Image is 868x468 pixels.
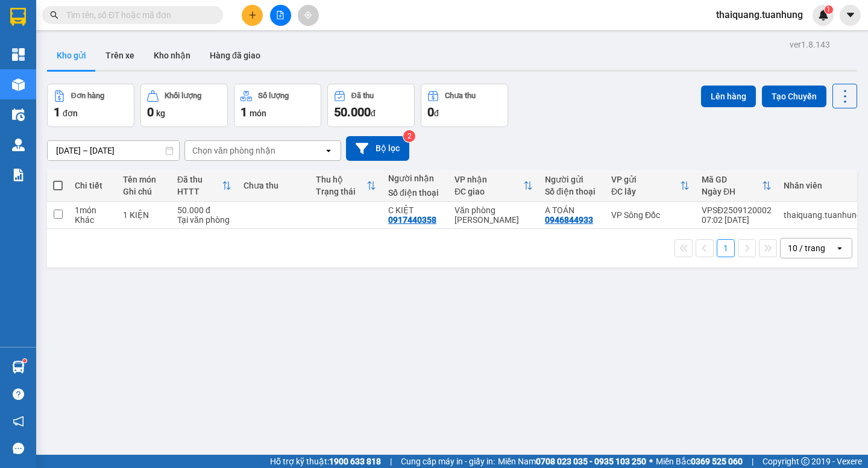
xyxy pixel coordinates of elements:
div: Số điện thoại [388,188,442,198]
div: Trạng thái [316,187,366,196]
span: kg [156,108,165,118]
button: 1 [717,239,735,257]
div: Số lượng [258,92,289,100]
div: Chi tiết [75,181,111,190]
span: Hỗ trợ kỹ thuật: [270,455,381,468]
div: Chưa thu [244,181,304,190]
div: Văn phòng [PERSON_NAME] [454,205,533,225]
div: Số điện thoại [545,187,599,196]
div: Thu hộ [316,175,366,184]
div: Người gửi [545,175,599,184]
span: plus [248,11,257,19]
div: Đã thu [351,92,374,100]
img: solution-icon [12,169,25,181]
img: logo-vxr [10,8,26,26]
span: aim [304,11,312,19]
span: copyright [801,457,810,466]
span: | [390,455,392,468]
svg: open [835,243,844,253]
div: VP nhận [454,175,523,184]
img: dashboard-icon [12,48,25,61]
span: đ [371,108,376,118]
sup: 1 [825,5,833,14]
div: Tên món [123,175,165,184]
div: Ngày ĐH [702,187,762,196]
button: Hàng đã giao [200,41,270,70]
div: VPSĐ2509120002 [702,205,772,215]
button: Kho gửi [47,41,96,70]
div: 50.000 đ [177,205,231,215]
th: Toggle SortBy [171,170,237,202]
div: VP gửi [611,175,680,184]
span: Cung cấp máy in - giấy in: [401,455,495,468]
div: Tại văn phòng [177,215,231,225]
sup: 2 [403,130,415,142]
button: Số lượng1món [234,84,321,127]
div: A TOÁN [545,205,599,215]
span: notification [13,416,24,427]
img: warehouse-icon [12,108,25,121]
button: Trên xe [96,41,144,70]
button: aim [298,5,319,26]
span: 1 [826,5,831,14]
span: 0 [427,105,434,119]
div: 0917440358 [388,215,436,225]
span: Miền Bắc [656,455,743,468]
button: Bộ lọc [346,136,409,161]
span: 0 [147,105,154,119]
div: Đơn hàng [71,92,104,100]
button: Đã thu50.000đ [327,84,415,127]
th: Toggle SortBy [310,170,382,202]
span: đơn [63,108,78,118]
th: Toggle SortBy [448,170,539,202]
div: Chọn văn phòng nhận [192,145,275,157]
input: Tìm tên, số ĐT hoặc mã đơn [66,8,209,22]
span: | [752,455,753,468]
span: 50.000 [334,105,371,119]
strong: 1900 633 818 [329,457,381,466]
div: Nhân viên [784,181,861,190]
span: question-circle [13,388,24,400]
button: Lên hàng [701,86,756,107]
button: plus [242,5,263,26]
span: caret-down [845,10,856,20]
span: Miền Nam [498,455,646,468]
span: món [250,108,266,118]
svg: open [324,146,333,155]
div: ĐC lấy [611,187,680,196]
div: 10 / trang [788,242,825,254]
span: file-add [276,11,285,19]
div: Ghi chú [123,187,165,196]
div: Khối lượng [165,92,201,100]
img: icon-new-feature [818,10,829,20]
th: Toggle SortBy [605,170,696,202]
div: ĐC giao [454,187,523,196]
span: 1 [54,105,60,119]
button: Chưa thu0đ [421,84,508,127]
div: Người nhận [388,173,442,183]
button: file-add [270,5,291,26]
div: 1 món [75,205,111,215]
button: Đơn hàng1đơn [47,84,134,127]
div: Mã GD [702,175,762,184]
sup: 1 [23,359,27,363]
strong: 0369 525 060 [691,457,743,466]
button: Kho nhận [144,41,200,70]
span: thaiquang.tuanhung [706,7,813,22]
div: 0946844933 [545,215,593,225]
span: message [13,443,24,454]
div: HTTT [177,187,222,196]
div: C KIỆT [388,205,442,215]
div: ver 1.8.143 [790,38,830,51]
input: Select a date range. [48,141,179,160]
div: VP Sông Đốc [611,210,690,220]
div: Chưa thu [445,92,476,100]
img: warehouse-icon [12,361,25,373]
span: đ [434,108,439,118]
div: 07:02 [DATE] [702,215,772,225]
button: Khối lượng0kg [140,84,228,127]
img: warehouse-icon [12,78,25,91]
span: ⚪️ [649,459,653,464]
span: 1 [241,105,247,119]
strong: 0708 023 035 - 0935 103 250 [536,457,646,466]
